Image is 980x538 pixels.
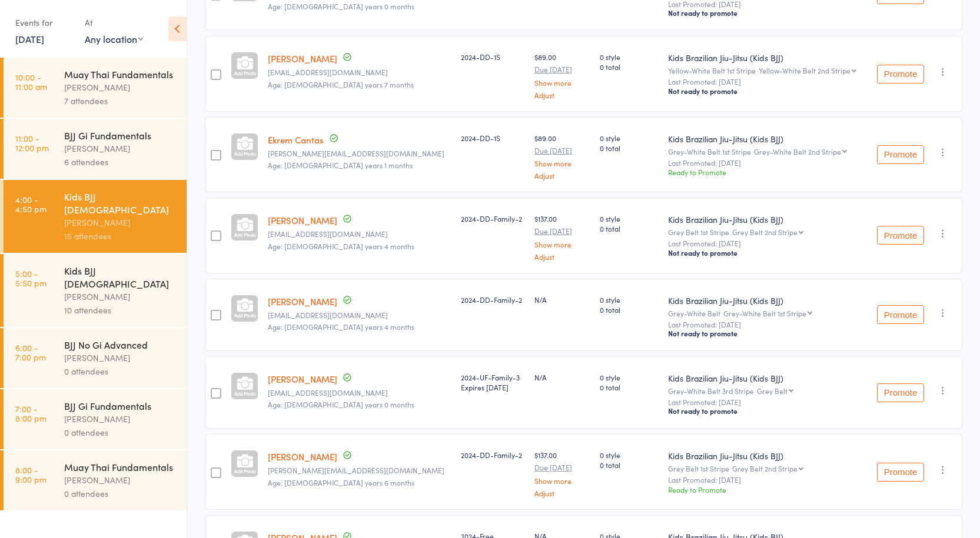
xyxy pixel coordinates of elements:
div: [PERSON_NAME] [64,216,177,229]
div: Not ready to promote [668,329,864,338]
div: Yellow-White Belt 1st Stripe [668,66,864,74]
div: [PERSON_NAME] [64,473,177,487]
a: Adjust [534,253,590,260]
div: [PERSON_NAME] [64,81,177,94]
div: [PERSON_NAME] [64,412,177,426]
div: 0 attendees [64,426,177,439]
span: 0 style [600,372,659,382]
div: 2024-UF-Family-3 [461,372,525,392]
small: Last Promoted: [DATE] [668,476,864,484]
div: Not ready to promote [668,86,864,96]
div: $89.00 [534,52,590,98]
a: [DATE] [15,32,44,45]
span: Age: [DEMOGRAPHIC_DATA] years 1 months [268,160,413,170]
div: Grey-White Belt 1st Stripe [668,148,864,155]
button: Promote [877,383,924,402]
a: [PERSON_NAME] [268,373,337,385]
div: 0 attendees [64,365,177,378]
small: Due [DATE] [534,463,590,472]
div: 2024-DD-Family-2 [461,213,525,223]
small: Due [DATE] [534,227,590,235]
small: kabelleli@gmail.com [268,68,451,76]
span: 0 style [600,52,659,62]
div: Expires [DATE] [461,382,525,392]
div: N/A [534,372,590,382]
div: $137.00 [534,213,590,260]
button: Promote [877,226,924,245]
div: Kids Brazilian Jiu-Jitsu (Kids BJJ) [668,295,864,306]
a: Ekrem Cantas [268,133,324,146]
span: Age: [DEMOGRAPHIC_DATA] years 4 months [268,241,414,251]
span: 0 style [600,213,659,223]
div: 10 attendees [64,303,177,317]
time: 5:00 - 5:50 pm [15,269,46,288]
a: 5:00 -5:50 pmKids BJJ [DEMOGRAPHIC_DATA][PERSON_NAME]10 attendees [4,254,187,327]
a: 4:00 -4:50 pmKids BJJ [DEMOGRAPHIC_DATA][PERSON_NAME]15 attendees [4,180,187,253]
a: Show more [534,79,590,86]
time: 11:00 - 12:00 pm [15,133,49,152]
small: Due [DATE] [534,146,590,155]
div: Grey-White Belt [668,309,864,317]
span: Age: [DEMOGRAPHIC_DATA] years 0 months [268,1,414,11]
span: Age: [DEMOGRAPHIC_DATA] years 0 months [268,399,414,409]
a: [PERSON_NAME] [268,450,337,463]
div: [PERSON_NAME] [64,142,177,155]
div: N/A [534,295,590,305]
a: 7:00 -8:00 pmBJJ Gi Fundamentals[PERSON_NAME]0 attendees [4,389,187,449]
div: Ready to Promote [668,484,864,494]
div: 2024-DD-Family-2 [461,295,525,305]
small: Last Promoted: [DATE] [668,159,864,167]
small: eileen.bell10@gmail.com [268,466,451,474]
time: 6:00 - 7:00 pm [15,343,46,362]
small: Last Promoted: [DATE] [668,320,864,329]
button: Promote [877,65,924,83]
small: Due [DATE] [534,65,590,73]
small: Last Promoted: [DATE] [668,398,864,406]
div: 0 attendees [64,487,177,500]
a: Adjust [534,489,590,497]
div: Not ready to promote [668,248,864,258]
div: Kids BJJ [DEMOGRAPHIC_DATA] [64,190,177,216]
div: Kids Brazilian Jiu-Jitsu (Kids BJJ) [668,213,864,225]
span: 0 total [600,223,659,233]
div: Muay Thai Fundamentals [64,460,177,473]
div: BJJ Gi Fundamentals [64,399,177,412]
a: 11:00 -12:00 pmBJJ Gi Fundamentals[PERSON_NAME]6 attendees [4,119,187,179]
small: Last Promoted: [DATE] [668,78,864,86]
div: 6 attendees [64,155,177,169]
div: Grey-White Belt 1st Stripe [723,309,806,317]
span: 0 style [600,133,659,143]
span: 0 total [600,382,659,392]
button: Promote [877,145,924,164]
div: Grey Belt [757,387,788,395]
div: [PERSON_NAME] [64,351,177,365]
a: Show more [534,240,590,248]
span: 0 total [600,143,659,153]
a: 6:00 -7:00 pmBJJ No Gi Advanced[PERSON_NAME]0 attendees [4,328,187,388]
button: Promote [877,463,924,482]
div: Events for [15,13,73,32]
span: Age: [DEMOGRAPHIC_DATA] years 7 months [268,79,414,89]
button: Promote [877,305,924,324]
span: 0 total [600,305,659,315]
a: 8:00 -9:00 pmMuay Thai Fundamentals[PERSON_NAME]0 attendees [4,450,187,510]
div: Grey Belt 1st Stripe [668,228,864,236]
a: [PERSON_NAME] [268,214,337,226]
div: Grey-White Belt 3rd Stripe [668,387,864,395]
span: Age: [DEMOGRAPHIC_DATA] years 6 months [268,477,414,487]
time: 4:00 - 4:50 pm [15,195,46,213]
div: 2024-DD-Family-2 [461,450,525,460]
span: 0 style [600,295,659,305]
a: [PERSON_NAME] [268,52,337,65]
a: 10:00 -11:00 amMuay Thai Fundamentals[PERSON_NAME]7 attendees [4,58,187,118]
span: Age: [DEMOGRAPHIC_DATA] years 4 months [268,322,414,332]
span: 0 total [600,62,659,72]
div: Muay Thai Fundamentals [64,68,177,81]
div: Any location [85,32,143,45]
a: [PERSON_NAME] [268,295,337,308]
small: Jacobdarlington114@gmail.com [268,389,451,397]
div: Grey Belt 2nd Stripe [732,228,798,236]
div: $137.00 [534,450,590,496]
div: $89.00 [534,133,590,179]
div: [PERSON_NAME] [64,290,177,303]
